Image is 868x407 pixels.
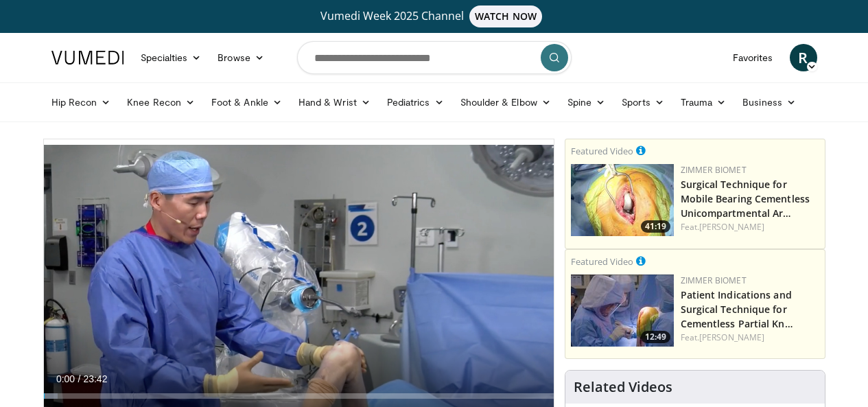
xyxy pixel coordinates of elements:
[203,89,290,116] a: Foot & Ankle
[571,164,674,236] a: 41:19
[452,89,559,116] a: Shoulder & Elbow
[574,379,672,395] h4: Related Videos
[469,5,542,27] span: WATCH NOW
[681,275,747,286] a: Zimmer Biomet
[571,164,674,236] img: e9ed289e-2b85-4599-8337-2e2b4fe0f32a.150x105_q85_crop-smart_upscale.jpg
[681,332,819,344] div: Feat.
[672,89,735,116] a: Trauma
[379,89,452,116] a: Pediatrics
[699,332,764,343] a: [PERSON_NAME]
[83,373,107,384] span: 23:42
[209,44,272,71] a: Browse
[681,178,810,220] a: Surgical Technique for Mobile Bearing Cementless Unicompartmental Ar…
[571,145,633,157] small: Featured Video
[641,220,670,233] span: 41:19
[297,41,572,74] input: Search topics, interventions
[725,44,782,71] a: Favorites
[571,255,633,268] small: Featured Video
[699,221,764,233] a: [PERSON_NAME]
[78,373,81,384] span: /
[290,89,379,116] a: Hand & Wrist
[790,44,817,71] a: R
[641,331,670,343] span: 12:49
[119,89,203,116] a: Knee Recon
[44,393,554,399] div: Progress Bar
[613,89,672,116] a: Sports
[51,51,124,65] img: VuMedi Logo
[734,89,804,116] a: Business
[43,89,119,116] a: Hip Recon
[571,275,674,347] a: 12:49
[681,288,793,330] a: Patient Indications and Surgical Technique for Cementless Partial Kn…
[681,164,747,176] a: Zimmer Biomet
[56,373,75,384] span: 0:00
[571,275,674,347] img: 2c28c705-9b27-4f8d-ae69-2594b16edd0d.150x105_q85_crop-smart_upscale.jpg
[559,89,613,116] a: Spine
[54,5,815,27] a: Vumedi Week 2025 ChannelWATCH NOW
[132,44,210,71] a: Specialties
[681,221,819,233] div: Feat.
